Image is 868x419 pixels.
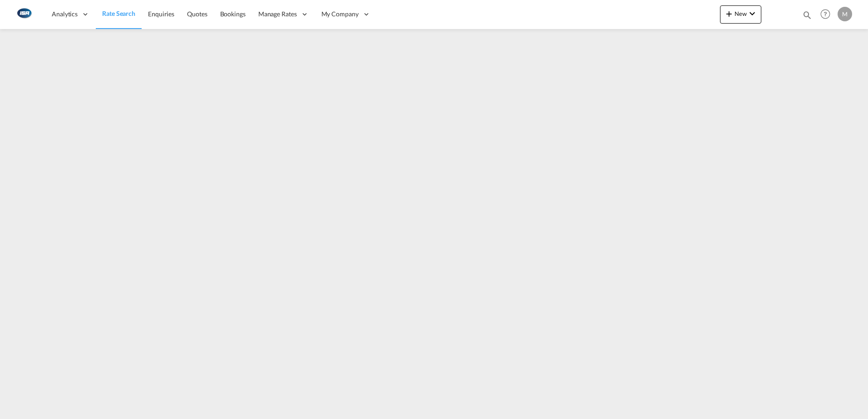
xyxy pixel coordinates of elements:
[720,5,761,24] button: icon-plus 400-fgNewicon-chevron-down
[14,4,34,24] img: 1aa151c0c08011ec8d6f413816f9a227.png
[148,10,174,18] span: Enquiries
[258,10,297,19] span: Manage Rates
[838,7,852,21] div: M
[187,10,207,18] span: Quotes
[802,10,812,20] md-icon: icon-magnify
[818,6,833,22] span: Help
[321,10,359,19] span: My Company
[747,8,758,19] md-icon: icon-chevron-down
[220,10,246,18] span: Bookings
[52,10,78,19] span: Analytics
[724,10,758,17] span: New
[802,10,812,24] div: icon-magnify
[102,10,135,17] span: Rate Search
[818,6,838,23] div: Help
[724,8,735,19] md-icon: icon-plus 400-fg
